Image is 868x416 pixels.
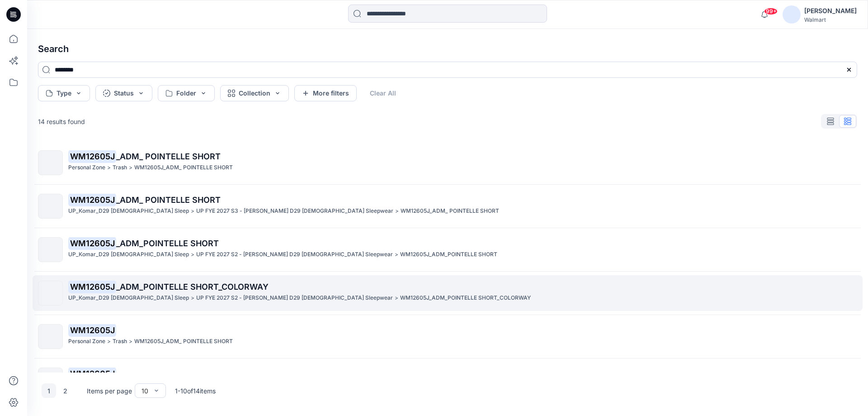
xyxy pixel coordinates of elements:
p: UP_Komar_D29 Ladies Sleep [68,206,189,216]
div: Walmart [804,16,857,23]
p: Trash [113,337,127,346]
p: UP FYE 2027 S2 - Komar D29 Ladies Sleepwear [196,293,393,303]
span: _ADM_POINTELLE SHORT [116,239,219,248]
p: > [107,163,111,172]
span: 99+ [764,8,778,15]
mark: WM12605J [68,324,116,336]
p: > [191,206,194,216]
a: WM12605JPersonal Zone>Trash>WM12605J_ADM_ POINTELLE SHORT [33,319,863,354]
p: WM12605J_ADM_ POINTELLE SHORT [134,337,233,346]
div: 10 [142,386,148,396]
p: > [129,163,132,172]
p: Items per page [87,386,132,396]
p: WM12605J_ADM_ POINTELLE SHORT [134,163,233,172]
mark: WM12605J [68,367,116,380]
span: _ADM_ POINTELLE SHORT [116,195,221,205]
a: WM12605J_ADM_ POINTELLE SHORTUP_Komar_D29 [DEMOGRAPHIC_DATA] Sleep>UP FYE 2027 S3 - [PERSON_NAME]... [33,188,863,224]
img: avatar [783,5,801,24]
a: WM12605J_ADM_ POINTELLE SHORTPersonal Zone>Trash>WM12605J_ADM_ POINTELLE SHORT [33,145,863,181]
button: 2 [58,383,72,398]
p: > [395,206,399,216]
p: Personal Zone [68,337,105,346]
p: 1 - 10 of 14 items [175,386,216,396]
mark: WM12605J [68,280,116,293]
p: > [395,250,398,259]
div: [PERSON_NAME] [804,5,857,16]
h4: Search [31,36,864,62]
p: WM12605J_ADM_ POINTELLE SHORT [401,206,499,216]
p: > [191,293,194,303]
p: > [395,293,398,303]
button: More filters [294,85,357,101]
p: UP_Komar_D29 Ladies Sleep [68,293,189,303]
button: Folder [158,85,215,101]
a: WM12605J_ADM_POINTELLE SHORTUP_Komar_D29 [DEMOGRAPHIC_DATA] Sleep>UP FYE 2027 S2 - [PERSON_NAME] ... [33,232,863,268]
p: Trash [113,163,127,172]
p: > [129,337,132,346]
mark: WM12605J [68,193,116,206]
p: UP FYE 2027 S3 - Komar D29 Ladies Sleepwear [196,206,393,216]
button: Collection [220,85,289,101]
a: WM12605J_ADM_POINTELLE SHORT_COLORWAYUP_Komar_D29 [DEMOGRAPHIC_DATA] Sleep>UP FYE 2027 S2 - [PERS... [33,275,863,311]
p: WM12605J_ADM_POINTELLE SHORT [400,250,497,259]
span: _ADM_POINTELLE SHORT_COLORWAY [116,282,269,292]
mark: WM12605J [68,150,116,163]
p: 14 results found [38,117,85,126]
a: WM12605JUP_Komar_D29 [DEMOGRAPHIC_DATA] Sleep>UP FYE 2027 S3 - [PERSON_NAME] D29 [DEMOGRAPHIC_DAT... [33,362,863,398]
mark: WM12605J [68,237,116,249]
p: Personal Zone [68,163,105,172]
button: 1 [42,383,56,398]
button: Status [95,85,152,101]
button: Type [38,85,90,101]
span: _ADM_ POINTELLE SHORT [116,152,221,161]
p: > [191,250,194,259]
p: UP_Komar_D29 Ladies Sleep [68,250,189,259]
p: > [107,337,111,346]
p: UP FYE 2027 S2 - Komar D29 Ladies Sleepwear [196,250,393,259]
p: WM12605J_ADM_POINTELLE SHORT_COLORWAY [400,293,531,303]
